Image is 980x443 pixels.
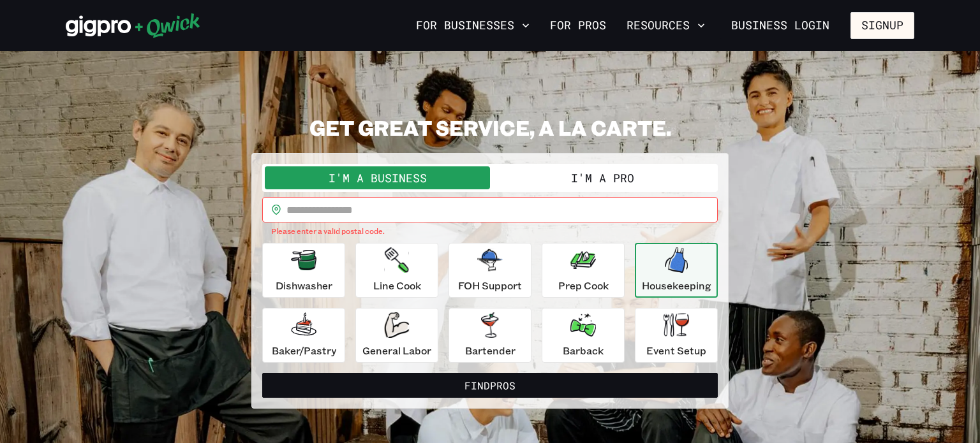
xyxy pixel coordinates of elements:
p: General Labor [362,343,431,358]
button: FOH Support [449,243,531,298]
p: Prep Cook [558,278,609,293]
a: For Pros [545,15,611,36]
p: Dishwasher [276,278,332,293]
p: FOH Support [458,278,522,293]
button: Barback [542,308,625,363]
a: Business Login [720,12,840,39]
button: For Businesses [411,15,535,36]
button: Dishwasher [262,243,345,298]
button: Resources [621,15,710,36]
p: Baker/Pastry [272,343,336,358]
button: Line Cook [355,243,438,298]
button: Housekeeping [635,243,718,298]
button: FindPros [262,373,718,398]
button: Event Setup [635,308,718,363]
button: I'm a Business [265,166,490,189]
button: I'm a Pro [490,166,715,189]
p: Line Cook [373,278,421,293]
button: Bartender [449,308,531,363]
p: Housekeeping [642,278,711,293]
button: General Labor [355,308,438,363]
p: Bartender [465,343,516,358]
p: Barback [563,343,604,358]
p: Event Setup [646,343,706,358]
button: Baker/Pastry [262,308,345,363]
p: Please enter a valid postal code. [271,225,709,238]
button: Signup [850,12,914,39]
button: Prep Cook [542,243,625,298]
h2: GET GREAT SERVICE, A LA CARTE. [251,115,729,140]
